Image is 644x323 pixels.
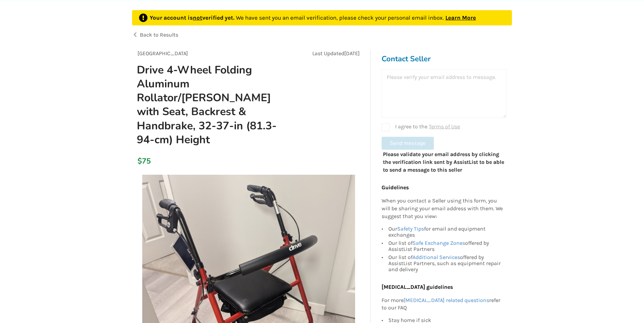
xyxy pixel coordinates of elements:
[404,297,489,303] a: [MEDICAL_DATA] related questions
[140,31,178,38] span: Back to Results
[193,14,202,21] u: not
[131,63,292,147] h1: Drive 4-Wheel Folding Aluminum Rollator/[PERSON_NAME] with Seat, Backrest & Handbrake, 32-37-in (...
[382,184,409,191] b: Guidelines
[150,14,476,22] p: We have sent you an email verification, please check your personal email inbox.
[412,240,465,246] a: Safe Exchange Zones
[150,14,236,21] b: Your account is verified yet.
[344,50,360,57] span: [DATE]
[382,54,507,64] h3: Contact Seller
[137,156,141,166] div: $75
[397,225,424,232] a: Safety Tips
[312,50,344,57] span: Last Updated
[445,14,476,21] a: Learn More
[382,297,503,312] p: For more refer to our FAQ
[382,284,453,290] b: [MEDICAL_DATA] guidelines
[388,239,503,253] div: Our list of offered by AssistList Partners
[383,151,505,174] p: Please validate your email address by clicking the verification link sent by AssistList to be abl...
[388,226,503,239] div: Our for email and equipment exchanges
[137,50,188,57] span: [GEOGRAPHIC_DATA]
[412,254,460,260] a: Additional Services
[382,197,503,220] p: When you contact a Seller using this form, you will be sharing your email address with them. We s...
[388,253,503,273] div: Our list of offered by AssistList Partners, such as equipment repair and delivery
